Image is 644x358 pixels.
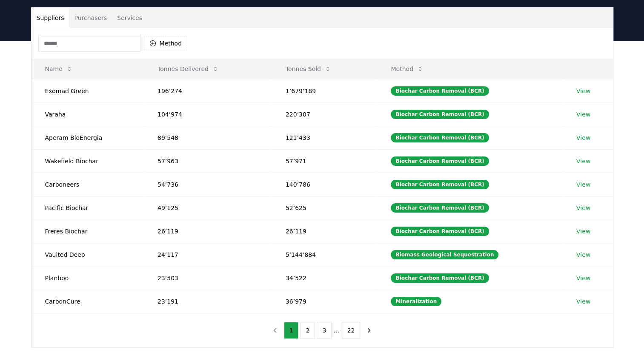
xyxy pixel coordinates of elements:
[272,79,378,102] td: 1’679’189
[31,8,69,28] button: Suppliers
[576,134,590,142] a: View
[272,173,378,196] td: 140’786
[342,322,361,339] button: 22
[391,110,489,119] div: Biochar Carbon Removal (BCR)
[576,180,590,189] a: View
[144,79,272,102] td: 196’274
[144,266,272,290] td: 23’503
[144,196,272,219] td: 49’125
[144,173,272,196] td: 54’736
[576,87,590,95] a: View
[391,86,489,96] div: Biochar Carbon Removal (BCR)
[31,79,144,102] td: Exomad Green
[144,37,188,50] button: Method
[391,227,489,236] div: Biochar Carbon Removal (BCR)
[391,250,498,259] div: Biomass Geological Sequestration
[38,60,80,77] button: Name
[144,102,272,126] td: 104’974
[279,60,338,77] button: Tonnes Sold
[112,8,147,28] button: Services
[576,204,590,212] a: View
[284,322,299,339] button: 1
[333,325,340,335] li: ...
[144,149,272,173] td: 57’963
[31,219,144,243] td: Freres Biochar
[31,290,144,313] td: CarbonCure
[272,196,378,219] td: 52’625
[31,243,144,266] td: Vaulted Deep
[151,60,226,77] button: Tonnes Delivered
[144,126,272,149] td: 89’548
[272,243,378,266] td: 5’144’884
[391,297,441,306] div: Mineralization
[391,156,489,166] div: Biochar Carbon Removal (BCR)
[31,173,144,196] td: Carboneers
[272,290,378,313] td: 36’979
[300,322,315,339] button: 2
[576,227,590,236] a: View
[144,243,272,266] td: 24’117
[576,110,590,119] a: View
[576,250,590,259] a: View
[31,126,144,149] td: Aperam BioEnergia
[362,322,376,339] button: next page
[272,266,378,290] td: 34’522
[272,219,378,243] td: 26’119
[317,322,332,339] button: 3
[272,126,378,149] td: 121’433
[391,273,489,283] div: Biochar Carbon Removal (BCR)
[31,149,144,173] td: Wakefield Biochar
[144,219,272,243] td: 26’119
[576,157,590,165] a: View
[391,203,489,213] div: Biochar Carbon Removal (BCR)
[391,180,489,189] div: Biochar Carbon Removal (BCR)
[576,297,590,306] a: View
[384,60,430,77] button: Method
[144,290,272,313] td: 23’191
[31,102,144,126] td: Varaha
[272,102,378,126] td: 220’307
[391,133,489,142] div: Biochar Carbon Removal (BCR)
[576,274,590,282] a: View
[69,8,112,28] button: Purchasers
[31,196,144,219] td: Pacific Biochar
[31,266,144,290] td: Planboo
[272,149,378,173] td: 57’971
